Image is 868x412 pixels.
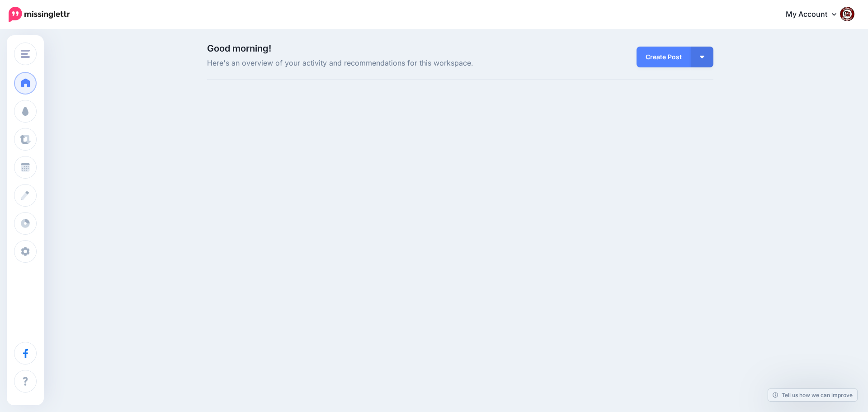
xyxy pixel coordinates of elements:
[21,50,30,58] img: menu.png
[207,57,540,69] span: Here's an overview of your activity and recommendations for this workspace.
[637,47,691,67] a: Create Post
[700,56,704,58] img: arrow-down-white.png
[207,43,271,54] span: Good morning!
[9,7,70,22] img: Missinglettr
[768,389,857,401] a: Tell us how we can improve
[777,4,854,26] a: My Account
